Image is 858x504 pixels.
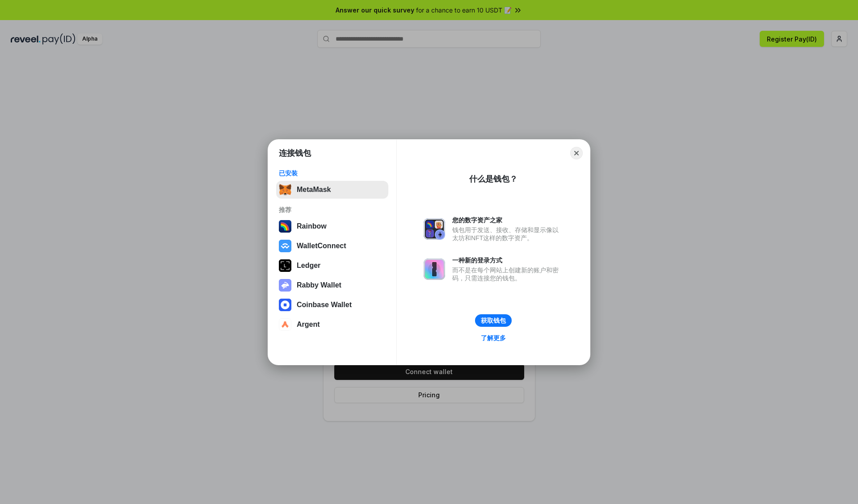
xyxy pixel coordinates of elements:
[279,220,291,233] img: svg+xml,%3Csvg%20width%3D%22120%22%20height%3D%22120%22%20viewBox%3D%220%200%20120%20120%22%20fil...
[297,262,320,270] div: Ledger
[297,222,327,230] div: Rainbow
[452,226,563,242] div: 钱包用于发送、接收、存储和显示像以太坊和NFT这样的数字资产。
[424,258,445,280] img: svg+xml,%3Csvg%20xmlns%3D%22http%3A%2F%2Fwww.w3.org%2F2000%2Fsvg%22%20fill%3D%22none%22%20viewBox...
[452,216,563,224] div: 您的数字资产之家
[297,281,341,289] div: Rabby Wallet
[279,169,386,177] div: 已安装
[297,301,352,309] div: Coinbase Wallet
[279,318,291,331] img: svg+xml,%3Csvg%20width%3D%2228%22%20height%3D%2228%22%20viewBox%3D%220%200%2028%2028%22%20fill%3D...
[279,148,311,158] h1: 连接钱包
[276,181,388,199] button: MetaMask
[276,316,388,333] button: Argent
[475,314,512,327] button: 获取钱包
[481,317,506,325] div: 获取钱包
[452,266,563,282] div: 而不是在每个网站上创建新的账户和密码，只需连接您的钱包。
[570,147,583,159] button: Close
[276,296,388,314] button: Coinbase Wallet
[279,259,291,272] img: svg+xml,%3Csvg%20xmlns%3D%22http%3A%2F%2Fwww.w3.org%2F2000%2Fsvg%22%20width%3D%2228%22%20height%3...
[424,218,445,240] img: svg+xml,%3Csvg%20xmlns%3D%22http%3A%2F%2Fwww.w3.org%2F2000%2Fsvg%22%20fill%3D%22none%22%20viewBox...
[276,217,388,235] button: Rainbow
[297,242,346,250] div: WalletConnect
[276,257,388,275] button: Ledger
[481,334,506,342] div: 了解更多
[276,237,388,255] button: WalletConnect
[297,186,331,194] div: MetaMask
[279,240,291,252] img: svg+xml,%3Csvg%20width%3D%2228%22%20height%3D%2228%22%20viewBox%3D%220%200%2028%2028%22%20fill%3D...
[279,206,386,214] div: 推荐
[279,183,291,196] img: svg+xml,%3Csvg%20fill%3D%22none%22%20height%3D%2233%22%20viewBox%3D%220%200%2035%2033%22%20width%...
[297,321,320,329] div: Argent
[276,276,388,294] button: Rabby Wallet
[279,279,291,292] img: svg+xml,%3Csvg%20xmlns%3D%22http%3A%2F%2Fwww.w3.org%2F2000%2Fsvg%22%20fill%3D%22none%22%20viewBox...
[475,332,511,344] a: 了解更多
[469,174,517,184] div: 什么是钱包？
[452,256,563,264] div: 一种新的登录方式
[279,299,291,311] img: svg+xml,%3Csvg%20width%3D%2228%22%20height%3D%2228%22%20viewBox%3D%220%200%2028%2028%22%20fill%3D...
